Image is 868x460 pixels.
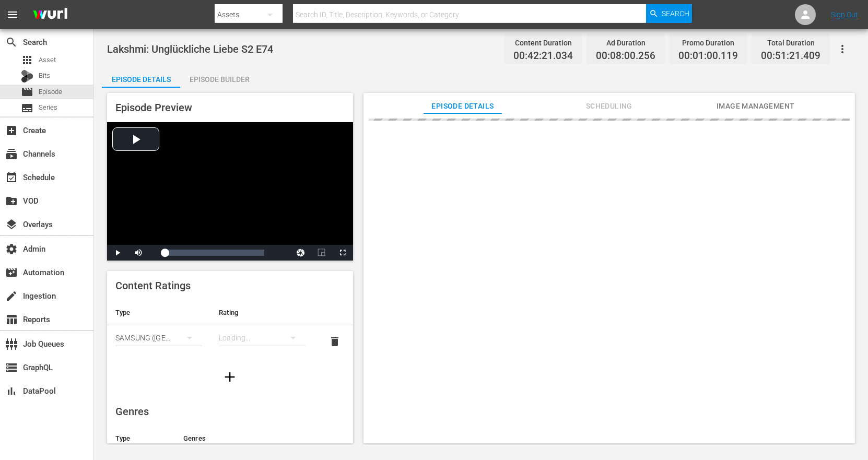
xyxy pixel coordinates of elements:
[107,122,353,261] div: Video Player
[115,405,149,418] span: Genres
[107,300,353,358] table: simple table
[6,8,19,21] span: menu
[831,10,858,19] a: Sign Out
[107,426,175,451] th: Type
[678,50,738,62] span: 00:01:00.119
[322,329,347,354] button: delete
[39,87,62,97] span: Episode
[570,100,648,113] span: Scheduling
[5,290,18,302] span: Ingestion
[290,245,311,261] button: Jump To Time
[596,50,655,62] span: 00:08:00.256
[175,426,321,451] th: Genres
[39,55,56,65] span: Asset
[21,102,33,114] span: Series
[5,218,18,231] span: Overlays
[210,300,314,325] th: Rating
[21,86,33,98] span: Episode
[311,245,332,261] button: Picture-in-Picture
[107,300,210,325] th: Type
[180,67,259,92] div: Episode Builder
[165,250,264,256] div: Progress Bar
[39,70,50,81] span: Bits
[329,335,341,348] span: delete
[21,70,33,82] div: Bits
[5,148,18,160] span: Channels
[107,245,128,261] button: Play
[5,338,18,350] span: Job Queues
[513,36,573,50] div: Content Duration
[717,100,795,113] span: Image Management
[5,313,18,326] span: Reports
[424,100,502,113] span: Episode Details
[513,50,573,62] span: 00:42:21.034
[761,50,820,62] span: 00:51:21.409
[5,36,18,49] span: Search
[107,43,273,55] span: Lakshmi: Unglückliche Liebe S2 E74
[5,124,18,137] span: Create
[662,4,689,23] span: Search
[5,385,18,397] span: DataPool
[128,245,149,261] button: Mute
[5,171,18,184] span: Schedule
[180,67,259,88] button: Episode Builder
[102,67,180,88] button: Episode Details
[115,279,191,292] span: Content Ratings
[115,101,192,114] span: Episode Preview
[5,195,18,207] span: VOD
[596,36,655,50] div: Ad Duration
[39,102,57,113] span: Series
[5,243,18,255] span: Admin
[5,361,18,374] span: GraphQL
[761,36,820,50] div: Total Duration
[332,245,353,261] button: Fullscreen
[21,54,33,66] span: Asset
[25,3,75,27] img: ans4CAIJ8jUAAAAAAAAAAAAAAAAAAAAAAAAgQb4GAAAAAAAAAAAAAAAAAAAAAAAAJMjXAAAAAAAAAAAAAAAAAAAAAAAAgAT5G...
[678,36,738,50] div: Promo Duration
[115,323,202,352] div: SAMSUNG ([GEOGRAPHIC_DATA] (Republic of))
[5,266,18,279] span: Automation
[646,4,692,23] button: Search
[102,67,180,92] div: Episode Details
